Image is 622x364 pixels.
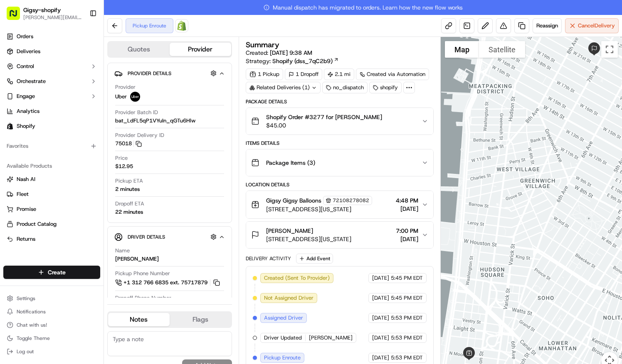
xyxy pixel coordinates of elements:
[17,348,34,355] span: Log out
[17,322,47,328] span: Chat with us!
[115,200,144,208] span: Dropoff ETA
[266,205,372,213] span: [STREET_ADDRESS][US_STATE]
[309,334,353,342] span: [PERSON_NAME]
[115,186,140,193] div: 2 minutes
[115,154,128,162] span: Price
[17,191,29,198] span: Fleet
[372,334,389,342] span: [DATE]
[322,82,368,93] div: no_dispatch
[246,68,283,80] div: 1 Pickup
[264,334,302,342] span: Driver Updated
[391,354,423,362] span: 5:53 PM EDT
[396,235,418,243] span: [DATE]
[3,3,86,23] button: Gigsy-shopify[PERSON_NAME][EMAIL_ADDRESS][DOMAIN_NAME]
[17,93,35,100] span: Engage
[48,268,66,276] span: Create
[114,66,225,80] button: Provider Details
[115,294,171,302] span: Dropoff Phone Number
[115,208,143,216] div: 22 minutes
[372,314,389,322] span: [DATE]
[115,270,170,277] span: Pickup Phone Number
[372,274,389,282] span: [DATE]
[170,43,231,56] button: Provider
[177,21,187,31] img: Shopify
[3,139,100,153] div: Favorites
[246,98,434,105] div: Package Details
[391,274,423,282] span: 5:45 PM EDT
[246,222,433,248] button: [PERSON_NAME][STREET_ADDRESS][US_STATE]7:00 PM[DATE]
[17,78,46,85] span: Orchestrate
[264,294,313,302] span: Not Assigned Driver
[17,205,36,213] span: Promise
[3,306,100,318] button: Notifications
[17,235,35,243] span: Returns
[578,22,615,29] span: Cancel Delivery
[3,319,100,331] button: Chat with us!
[533,18,562,33] button: Reassign
[115,163,133,170] span: $12.95
[17,107,39,115] span: Analytics
[17,33,33,40] span: Orders
[175,19,188,32] a: Shopify
[128,234,165,240] span: Driver Details
[115,177,143,185] span: Pickup ETA
[114,230,225,244] button: Driver Details
[115,132,164,139] span: Provider Delivery ID
[333,197,369,204] span: 72108278082
[391,294,423,302] span: 5:45 PM EDT
[115,83,136,91] span: Provider
[266,227,313,235] span: [PERSON_NAME]
[296,254,333,264] button: Add Event
[3,120,100,133] a: Shopify
[396,227,418,235] span: 7:00 PM
[266,235,351,243] span: [STREET_ADDRESS][US_STATE]
[246,108,433,134] button: Shopify Order #3277 for [PERSON_NAME]$45.00
[246,181,434,188] div: Location Details
[246,149,433,176] button: Package Items (3)
[17,176,35,183] span: Nash AI
[23,14,83,21] button: [PERSON_NAME][EMAIL_ADDRESS][DOMAIN_NAME]
[246,41,279,49] h3: Summary
[3,30,100,43] a: Orders
[17,63,34,70] span: Control
[266,121,382,129] span: $45.00
[128,70,171,77] span: Provider Details
[3,60,100,73] button: Control
[17,220,57,228] span: Product Catalog
[3,293,100,304] button: Settings
[266,159,315,167] span: Package Items ( 3 )
[115,140,142,147] button: 75018
[17,335,50,342] span: Toggle Theme
[3,266,100,279] button: Create
[266,113,382,121] span: Shopify Order #3277 for [PERSON_NAME]
[272,57,339,65] a: Shopify (dss_7qC2b9)
[369,82,402,93] div: shopify
[601,41,618,58] button: Toggle fullscreen view
[23,6,61,14] button: Gigsy-shopify
[7,123,13,129] img: Shopify logo
[246,82,321,93] div: Related Deliveries (1)
[396,196,418,205] span: 4:48 PM
[391,334,423,342] span: 5:53 PM EDT
[7,220,97,228] a: Product Catalog
[264,3,463,12] span: Manual dispatch has migrated to orders. Learn how the new flow works
[356,68,429,80] a: Created via Automation
[115,247,130,254] span: Name
[3,90,100,103] button: Engage
[246,255,291,262] div: Delivery Activity
[372,294,389,302] span: [DATE]
[391,314,423,322] span: 5:53 PM EDT
[17,48,40,55] span: Deliveries
[3,203,100,216] button: Promise
[3,332,100,344] button: Toggle Theme
[3,75,100,88] button: Orchestrate
[115,255,159,263] div: [PERSON_NAME]
[115,278,221,287] button: +1 312 766 6835 ext. 75717879
[3,232,100,246] button: Returns
[372,354,389,362] span: [DATE]
[445,41,479,58] button: Show street map
[3,173,100,186] button: Nash AI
